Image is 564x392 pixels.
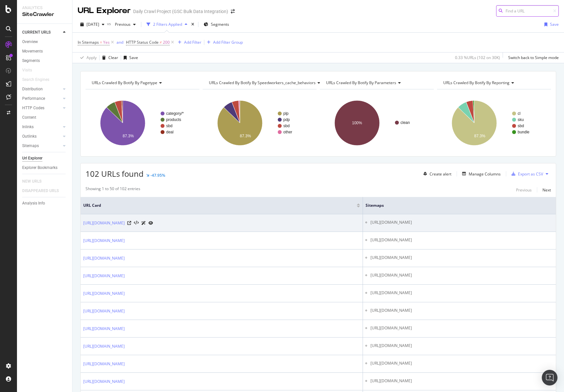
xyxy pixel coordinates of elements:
[22,124,34,130] div: Inlinks
[121,53,138,63] button: Save
[22,188,59,194] div: DISAPPEARED URLS
[469,171,501,177] div: Manage Columns
[83,343,125,350] a: [URL][DOMAIN_NAME]
[437,95,551,151] svg: A chart.
[92,80,157,85] span: URLs Crawled By Botify By pagetype
[283,124,290,128] text: sbd
[107,21,112,26] span: vs
[22,133,37,140] div: Outlinks
[22,38,38,45] div: Overview
[83,255,125,262] a: [URL][DOMAIN_NAME]
[22,48,43,55] div: Movements
[496,5,559,17] input: Find a URL
[141,219,146,226] a: AI Url Details
[22,29,61,36] a: CURRENT URLS
[22,155,42,162] div: Url Explorer
[430,171,451,177] div: Create alert
[542,187,551,193] div: Next
[22,57,68,64] a: Segments
[518,171,543,177] div: Export as CSV
[86,168,144,179] span: 102 URLs found
[22,76,49,83] div: Search Engines
[83,378,125,385] a: [URL][DOMAIN_NAME]
[129,55,138,60] div: Save
[370,378,553,384] li: [URL][DOMAIN_NAME]
[127,221,131,225] a: Visit Online Page
[160,39,162,45] span: ≠
[166,117,181,122] text: products
[166,111,184,116] text: category/*
[83,308,125,314] a: [URL][DOMAIN_NAME]
[78,39,99,45] span: In Sitemaps
[370,219,553,225] li: [URL][DOMAIN_NAME]
[22,188,65,194] a: DISAPPEARED URLS
[22,95,45,102] div: Performance
[78,53,97,63] button: Apply
[542,186,551,194] button: Next
[133,8,228,15] div: Daily Crawl Project (GSC Bulk Data Integration)
[22,200,45,207] div: Analysis Info
[153,22,182,27] div: 2 Filters Applied
[166,130,174,134] text: deal
[518,124,524,128] text: sbd
[149,219,153,226] a: URL Inspection
[550,22,559,27] div: Save
[78,5,131,16] div: URL Explorer
[86,22,99,27] span: 2025 Jun. 26th
[112,19,138,30] button: Previous
[231,9,235,14] div: arrow-right-arrow-left
[22,48,68,55] a: Movements
[22,38,68,45] a: Overview
[516,186,532,194] button: Previous
[208,78,325,88] h4: URLs Crawled By Botify By speedworkers_cache_behaviors
[209,80,316,85] span: URLs Crawled By Botify By speedworkers_cache_behaviors
[211,22,229,27] span: Segments
[83,237,125,244] a: [URL][DOMAIN_NAME]
[22,95,61,102] a: Performance
[22,76,56,83] a: Search Engines
[22,86,43,93] div: Distribution
[240,134,251,138] text: 87.3%
[22,164,57,171] div: Explorer Bookmarks
[516,187,532,193] div: Previous
[508,55,559,60] div: Switch back to Simple mode
[22,133,61,140] a: Outlinks
[112,22,131,27] span: Previous
[370,325,553,331] li: [URL][DOMAIN_NAME]
[144,19,190,30] button: 2 Filters Applied
[352,121,362,125] text: 100%
[542,370,557,385] div: Open Intercom Messenger
[22,67,32,74] div: Visits
[204,38,243,46] button: Add Filter Group
[117,39,123,45] div: and
[83,290,125,297] a: [URL][DOMAIN_NAME]
[163,38,170,47] span: 200
[370,343,553,349] li: [URL][DOMAIN_NAME]
[283,117,290,122] text: pdp
[326,80,396,85] span: URLs Crawled By Botify By parameters
[370,237,553,243] li: [URL][DOMAIN_NAME]
[22,200,68,207] a: Analysis Info
[103,38,110,47] span: Yes
[22,86,61,93] a: Distribution
[22,155,68,162] a: Url Explorer
[518,117,524,122] text: sku
[370,290,553,296] li: [URL][DOMAIN_NAME]
[123,134,134,138] text: 87.3%
[443,80,509,85] span: URLs Crawled By Botify By reporting
[421,169,451,179] button: Create alert
[542,19,559,30] button: Save
[203,95,317,151] div: A chart.
[150,173,165,178] div: -47.95%
[108,55,118,60] div: Clear
[22,124,61,130] a: Inlinks
[370,255,553,261] li: [URL][DOMAIN_NAME]
[518,130,529,134] text: bundle
[190,21,196,28] div: times
[100,53,118,63] button: Clear
[184,39,201,45] div: Add Filter
[22,178,41,185] div: NEW URLS
[78,19,107,30] button: [DATE]
[90,78,194,88] h4: URLs Crawled By Botify By pagetype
